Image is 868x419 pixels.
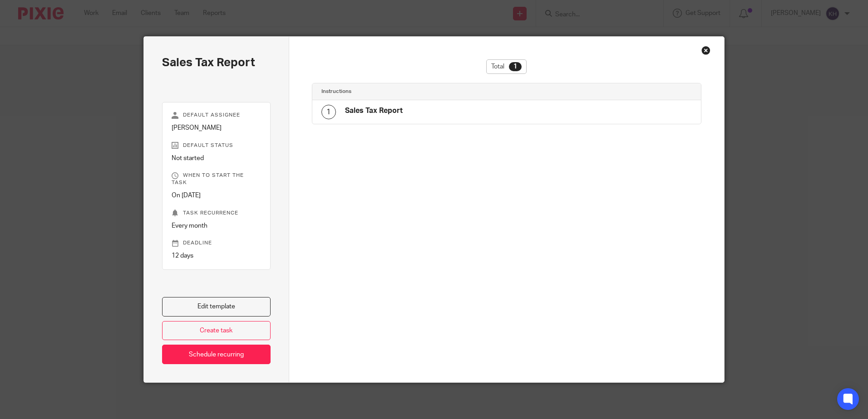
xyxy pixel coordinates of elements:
[701,46,710,55] div: Close this dialog window
[162,345,271,364] a: Schedule recurring
[172,251,261,260] p: 12 days
[172,209,261,217] p: Task recurrence
[172,112,261,119] p: Default assignee
[172,221,261,230] p: Every month
[172,239,261,247] p: Deadline
[172,154,261,163] p: Not started
[162,321,271,341] a: Create task
[486,59,527,74] div: Total
[172,191,261,200] p: On [DATE]
[321,105,336,119] div: 1
[172,142,261,149] p: Default status
[162,297,271,317] a: Edit template
[321,88,507,95] h4: Instructions
[345,106,403,116] h4: Sales Tax Report
[509,62,522,71] div: 1
[162,55,271,70] h2: Sales Tax Report
[172,123,261,132] p: [PERSON_NAME]
[172,172,261,186] p: When to start the task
